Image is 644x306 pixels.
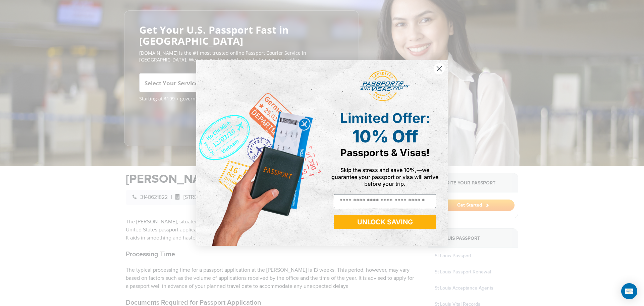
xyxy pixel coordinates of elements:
span: Limited Offer: [340,110,430,126]
img: de9cda0d-0715-46ca-9a25-073762a91ba7.png [196,60,322,246]
button: UNLOCK SAVING [334,215,436,229]
span: 10% Off [352,126,418,146]
span: Skip the stress and save 10%,—we guarantee your passport or visa will arrive before your trip. [331,167,438,187]
img: passports and visas [360,70,410,102]
button: Close dialog [433,63,445,75]
div: Open Intercom Messenger [621,283,637,299]
span: Passports & Visas! [340,147,430,159]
